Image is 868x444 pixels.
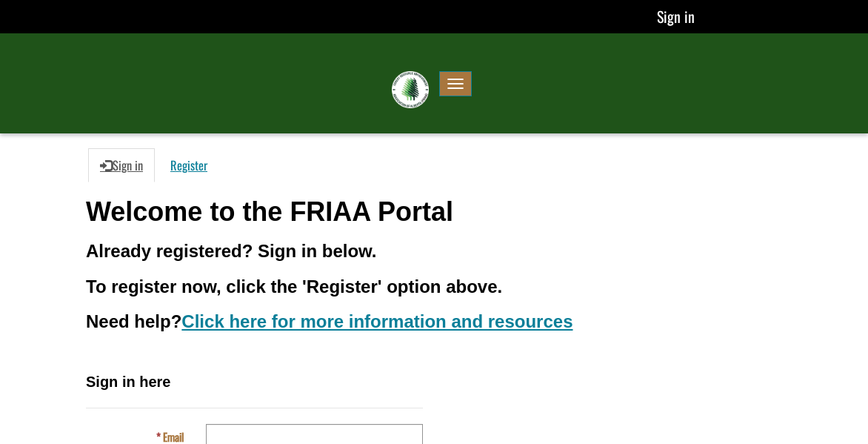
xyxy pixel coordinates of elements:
[86,277,782,296] h3: To register now, click the 'Register' option above.
[158,148,219,182] a: Register
[657,5,695,27] a: Sign in
[86,312,782,331] h3: Need help?
[86,374,170,390] span: Sign in here
[88,148,155,182] a: Sign in
[86,197,782,227] h1: Welcome to the FRIAA Portal
[392,71,429,108] img: FRIAA Submissions Portal
[86,242,782,261] h3: Already registered? Sign in below.
[181,311,572,331] a: Click here for more information and resources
